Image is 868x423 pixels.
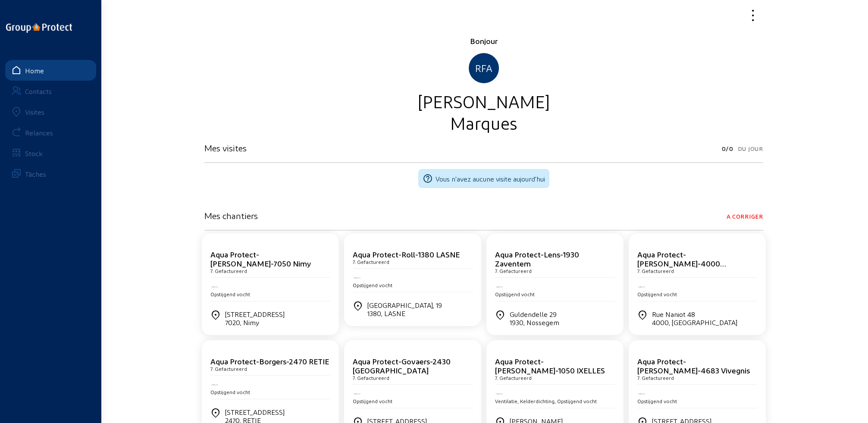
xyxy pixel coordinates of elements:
[637,393,646,395] img: Aqua Protect
[6,23,72,33] img: logo-oneline.png
[495,268,532,274] cam-card-subtitle: 7. Gefactureerd
[495,291,535,297] span: Opstijgend vocht
[5,81,96,101] a: Contacts
[721,143,733,155] span: 0/0
[25,66,44,75] div: Home
[204,112,763,133] div: Marques
[210,286,219,288] img: Aqua Protect
[637,398,677,404] span: Opstijgend vocht
[423,173,433,184] mat-icon: help_outline
[210,268,247,274] cam-card-subtitle: 7. Gefactureerd
[469,53,499,83] div: RFA
[353,357,451,375] cam-card-title: Aqua Protect-Govaers-2430 [GEOGRAPHIC_DATA]
[436,175,545,183] span: Vous n'avez aucune visite aujourd'hui
[25,128,53,137] div: Relances
[25,108,44,116] div: Visites
[495,398,597,404] span: Ventilatie, Kelderdichting, Opstijgend vocht
[637,357,750,375] cam-card-title: Aqua Protect-[PERSON_NAME]-4683 Vivegnis
[5,122,96,143] a: Relances
[353,282,392,288] span: Opstijgend vocht
[25,170,46,178] div: Tâches
[637,286,646,288] img: Aqua Protect
[637,375,674,381] cam-card-subtitle: 7. Gefactureerd
[210,389,250,395] span: Opstijgend vocht
[495,286,504,288] img: Aqua Protect
[510,318,559,326] div: 1930, Nossegem
[204,210,258,221] h3: Mes chantiers
[25,149,43,157] div: Stock
[5,60,96,81] a: Home
[495,250,579,268] cam-card-title: Aqua Protect-Lens-1930 Zaventem
[367,301,442,317] div: [GEOGRAPHIC_DATA], 19
[204,143,247,153] h3: Mes visites
[727,210,763,222] span: A corriger
[210,291,250,297] span: Opstijgend vocht
[204,90,763,112] div: [PERSON_NAME]
[652,318,737,326] div: 4000, [GEOGRAPHIC_DATA]
[210,357,329,366] cam-card-title: Aqua Protect-Borgers-2470 RETIE
[652,310,737,326] div: Rue Naniot 48
[637,250,726,277] cam-card-title: Aqua Protect-[PERSON_NAME]-4000 [GEOGRAPHIC_DATA]
[495,357,605,375] cam-card-title: Aqua Protect-[PERSON_NAME]-1050 IXELLES
[210,250,311,268] cam-card-title: Aqua Protect-[PERSON_NAME]-7050 Nimy
[367,309,442,317] div: 1380, LASNE
[353,259,389,265] cam-card-subtitle: 7. Gefactureerd
[637,291,677,297] span: Opstijgend vocht
[353,393,361,395] img: Aqua Protect
[5,163,96,184] a: Tâches
[353,375,389,381] cam-card-subtitle: 7. Gefactureerd
[738,143,763,155] span: Du jour
[210,384,219,386] img: Aqua Protect
[204,36,763,46] div: Bonjour
[510,310,559,326] div: Guldendelle 29
[225,318,285,326] div: 7020, Nimy
[25,87,52,95] div: Contacts
[5,143,96,163] a: Stock
[495,393,504,395] img: Aqua Protect
[353,250,460,259] cam-card-title: Aqua Protect-Roll-1380 LASNE
[5,101,96,122] a: Visites
[495,375,532,381] cam-card-subtitle: 7. Gefactureerd
[210,366,247,372] cam-card-subtitle: 7. Gefactureerd
[637,268,674,274] cam-card-subtitle: 7. Gefactureerd
[353,277,361,279] img: Aqua Protect
[225,310,285,326] div: [STREET_ADDRESS]
[353,398,392,404] span: Opstijgend vocht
